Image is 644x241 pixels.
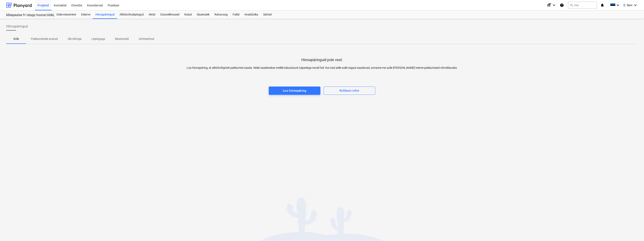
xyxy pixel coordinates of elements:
[600,3,604,8] i: notifications
[115,37,129,41] p: Mustandid
[6,13,49,17] div: Mäepealse 9 I etapp hoone/üldkulud//maatööd (2101988//2101671)
[570,4,573,7] span: search
[552,3,556,8] i: keyboard_arrow_down
[117,11,146,19] a: Alltöövõtulepingud
[301,57,343,62] p: Hinnapäringuid pole veel.
[54,11,79,19] a: Eelarvestamine
[568,2,597,9] button: Otsi
[269,87,320,95] button: Loo hinnapäring
[93,11,117,19] a: Hinnapäringud
[158,11,182,19] a: Ostutellimused
[146,11,158,19] a: Aktid
[194,11,212,19] a: Sissetulek
[6,24,28,29] span: Hinnapäringud
[212,11,230,19] a: Rahavoog
[340,88,359,93] div: Rohkem infot
[182,11,194,19] a: Kulud
[624,4,632,7] span: E. Sarv
[139,37,154,41] p: Arhiveeritud
[79,11,93,19] a: Eelarve
[164,66,480,70] p: Loo hinnapäring, et alltöövõtjatelt pakkumisi saada. Neile saadetakse meilile lukustatud tulpadeg...
[68,37,82,41] p: Üle tähtaja
[560,3,564,8] i: Abikeskus
[242,11,261,19] a: Analüütika
[11,37,21,41] p: Kõik
[633,3,638,8] i: keyboard_arrow_down
[615,3,620,8] i: keyboard_arrow_down
[623,221,644,241] iframe: Chat Widget
[547,3,552,8] i: format_size
[283,88,306,93] div: Loo hinnapäring
[230,11,242,19] a: Failid
[91,37,105,41] p: Lepinguga
[261,11,274,19] a: Sätted
[31,37,58,41] p: Pakkumistele avatud
[324,87,375,95] button: Rohkem infot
